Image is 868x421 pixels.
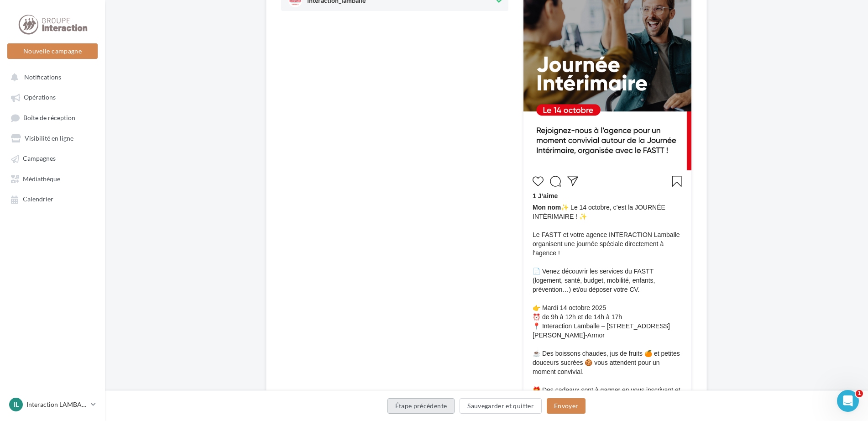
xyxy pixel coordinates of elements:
button: Notifications [5,68,96,85]
svg: Commenter [550,176,561,187]
a: Boîte de réception [5,109,99,126]
span: Visibilité en ligne [25,134,73,142]
span: Calendrier [23,195,53,203]
a: Médiathèque [5,170,99,187]
button: Étape précédente [387,398,455,414]
a: IL Interaction LAMBALLE [7,396,98,413]
svg: J’aime [533,176,544,187]
span: Opérations [24,94,56,101]
span: Boîte de réception [23,114,75,121]
p: Interaction LAMBALLE [26,400,87,409]
a: Opérations [5,89,99,105]
button: Nouvelle campagne [7,43,98,59]
span: Notifications [24,73,61,81]
button: Envoyer [547,398,586,414]
svg: Enregistrer [671,176,682,187]
iframe: Intercom live chat [837,390,859,412]
span: Mon nom [533,204,561,211]
span: Campagnes [23,155,56,163]
a: Calendrier [5,190,99,207]
a: Campagnes [5,150,99,166]
span: Médiathèque [23,175,60,183]
a: Visibilité en ligne [5,130,99,146]
div: 1 J’aime [533,191,682,203]
svg: Partager la publication [567,176,578,187]
button: Sauvegarder et quitter [460,398,542,414]
span: IL [14,400,19,409]
span: 1 [856,390,863,397]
